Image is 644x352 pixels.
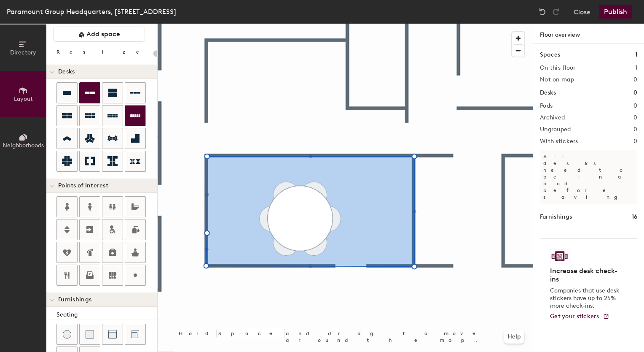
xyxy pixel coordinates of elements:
[540,103,553,109] h2: Pods
[125,324,146,345] button: Couch (corner)
[53,27,145,42] button: Add space
[574,5,590,19] button: Close
[58,182,108,189] span: Points of Interest
[633,76,637,83] h2: 0
[540,50,560,60] h1: Spaces
[632,212,637,222] h1: 16
[550,313,599,320] span: Get your stickers
[540,150,637,204] p: All desks need to be in a pod before saving
[56,310,157,320] div: Seating
[86,30,120,38] span: Add space
[3,142,44,149] span: Neighborhoods
[550,313,609,320] a: Get your stickers
[86,330,94,338] img: Cushion
[10,49,36,56] span: Directory
[102,324,123,345] button: Couch (middle)
[533,24,644,43] h1: Floor overview
[58,296,91,303] span: Furnishings
[635,65,637,71] h2: 1
[56,324,78,345] button: Stool
[63,330,71,338] img: Stool
[540,126,571,133] h2: Ungrouped
[108,330,117,338] img: Couch (middle)
[540,114,565,121] h2: Archived
[635,50,637,60] h1: 1
[633,103,637,109] h2: 0
[56,49,150,55] div: Resize
[540,212,572,222] h1: Furnishings
[633,114,637,121] h2: 0
[540,138,578,145] h2: With stickers
[538,8,547,16] img: Undo
[540,88,556,97] h1: Desks
[504,330,524,344] button: Help
[79,324,100,345] button: Cushion
[633,126,637,133] h2: 0
[550,267,622,284] h4: Increase desk check-ins
[540,65,576,71] h2: On this floor
[550,287,622,310] p: Companies that use desk stickers have up to 25% more check-ins.
[131,330,140,338] img: Couch (corner)
[540,76,574,83] h2: Not on map
[633,138,637,145] h2: 0
[7,6,176,17] div: Paramount Group Headquarters, [STREET_ADDRESS]
[550,249,569,263] img: Sticker logo
[58,68,75,75] span: Desks
[599,5,632,19] button: Publish
[633,88,637,97] h1: 0
[552,8,560,16] img: Redo
[14,95,33,103] span: Layout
